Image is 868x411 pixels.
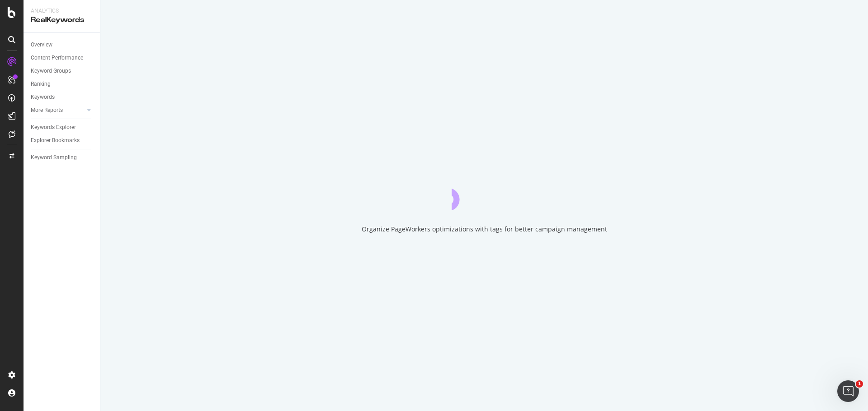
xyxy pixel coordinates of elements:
div: Organize PageWorkers optimizations with tags for better campaign management [362,225,607,234]
div: RealKeywords [31,15,93,25]
div: Explorer Bookmarks [31,136,80,145]
span: 1 [856,380,863,388]
a: Content Performance [31,53,94,63]
div: animation [452,178,517,210]
div: Overview [31,40,52,50]
a: Ranking [31,79,94,89]
div: More Reports [31,106,63,115]
div: Ranking [31,79,51,89]
a: Keyword Sampling [31,153,94,162]
a: Keywords Explorer [31,123,94,132]
a: Overview [31,40,94,50]
div: Keywords Explorer [31,123,76,132]
a: More Reports [31,106,85,115]
div: Analytics [31,7,93,15]
a: Explorer Bookmarks [31,136,94,145]
div: Content Performance [31,53,83,63]
div: Keywords [31,92,55,102]
iframe: Intercom live chat [837,380,859,402]
a: Keyword Groups [31,66,94,76]
a: Keywords [31,92,94,102]
div: Keyword Groups [31,66,71,76]
div: Keyword Sampling [31,153,77,162]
